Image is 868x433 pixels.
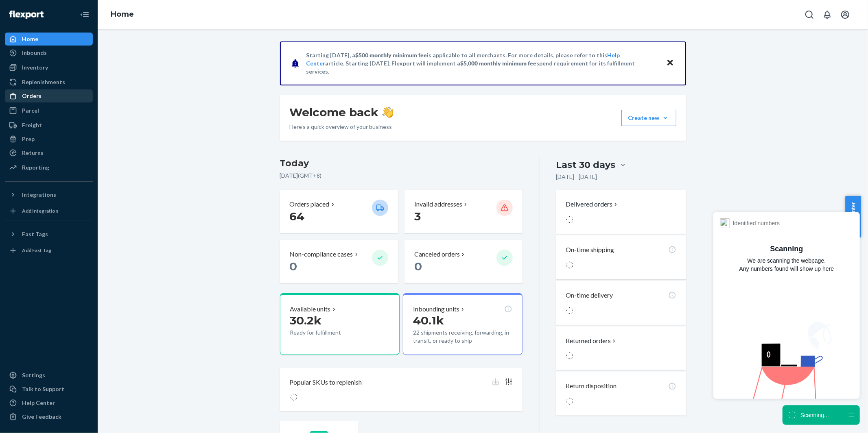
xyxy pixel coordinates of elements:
[22,135,35,143] div: Prep
[404,190,523,233] button: Invalid addresses 3
[414,250,460,259] p: Canceled orders
[22,247,51,254] div: Add Fast Tag
[290,329,365,337] p: Ready for fulfillment
[22,385,64,393] div: Talk to Support
[22,230,48,238] div: Fast Tags
[414,209,421,223] span: 3
[306,51,658,76] p: Starting [DATE], a is applicable to all merchants. For more details, please refer to this article...
[5,89,93,102] a: Orders
[5,161,93,174] a: Reporting
[5,188,93,201] button: Integrations
[290,313,322,327] span: 30.2k
[5,119,93,132] a: Freight
[837,7,853,23] button: Open account menu
[556,159,615,171] div: Last 30 days
[290,209,305,223] span: 64
[5,205,93,218] a: Add Integration
[22,92,42,100] div: Orders
[382,107,394,118] img: hand-wave emoji
[22,149,44,157] div: Returns
[280,172,523,180] p: [DATE] ( GMT+8 )
[566,336,617,346] button: Returned orders
[22,107,39,115] div: Parcel
[566,291,613,300] p: On-time delivery
[280,240,398,283] button: Non-compliance cases 0
[290,123,394,131] p: Here’s a quick overview of your business
[280,190,398,233] button: Orders placed 64
[413,313,444,327] span: 40.1k
[5,383,93,396] a: Talk to Support
[413,329,512,345] p: 22 shipments receiving, forwarding, in transit, or ready to ship
[104,3,140,26] ol: breadcrumbs
[9,11,44,19] img: Flexport logo
[77,7,93,23] button: Close Navigation
[819,7,835,23] button: Open notifications
[290,200,330,209] p: Orders placed
[5,228,93,241] button: Fast Tags
[5,244,93,257] a: Add Fast Tag
[5,104,93,117] a: Parcel
[404,240,523,283] button: Canceled orders 0
[5,61,93,74] a: Inventory
[290,250,353,259] p: Non-compliance cases
[403,293,523,355] button: Inbounding units40.1k22 shipments receiving, forwarding, in transit, or ready to ship
[414,259,422,273] span: 0
[22,78,65,86] div: Replenishments
[413,305,459,314] p: Inbounding units
[5,76,93,89] a: Replenishments
[556,173,597,181] p: [DATE] - [DATE]
[845,196,861,237] button: Help Center
[5,33,93,46] a: Home
[801,7,818,23] button: Open Search Box
[5,133,93,146] a: Prep
[22,163,49,172] div: Reporting
[22,191,56,199] div: Integrations
[5,146,93,159] a: Returns
[22,413,61,421] div: Give Feedback
[290,259,297,273] span: 0
[461,60,537,67] span: $5,000 monthly minimum fee
[5,369,93,382] a: Settings
[111,10,134,19] a: Home
[566,381,617,391] p: Return disposition
[5,396,93,409] a: Help Center
[290,305,331,314] p: Available units
[621,110,676,126] button: Create new
[290,378,362,387] p: Popular SKUs to replenish
[22,371,45,379] div: Settings
[665,57,676,69] button: Close
[22,49,47,57] div: Inbounds
[566,245,614,255] p: On-time shipping
[22,207,58,214] div: Add Integration
[414,200,462,209] p: Invalid addresses
[5,46,93,59] a: Inbounds
[22,399,55,407] div: Help Center
[22,35,38,43] div: Home
[566,200,619,209] button: Delivered orders
[290,105,394,120] h1: Welcome back
[280,157,523,170] h3: Today
[280,293,400,355] button: Available units30.2kReady for fulfillment
[356,52,427,59] span: $500 monthly minimum fee
[5,410,93,423] button: Give Feedback
[22,121,42,129] div: Freight
[22,63,48,72] div: Inventory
